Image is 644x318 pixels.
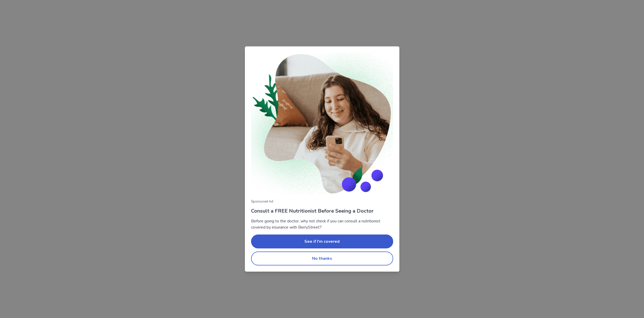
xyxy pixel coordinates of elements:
p: Before going to the doctor, why not check if you can consult a nutritionist covered by insurance ... [251,218,393,230]
button: No thanks [251,252,393,265]
button: See if I'm covered [251,235,393,248]
p: Sponsored Ad [251,199,393,204]
img: Woman consulting with nutritionist on phone [251,53,393,195]
p: Consult a FREE Nutritionist Before Seeing a Doctor [251,207,393,215]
